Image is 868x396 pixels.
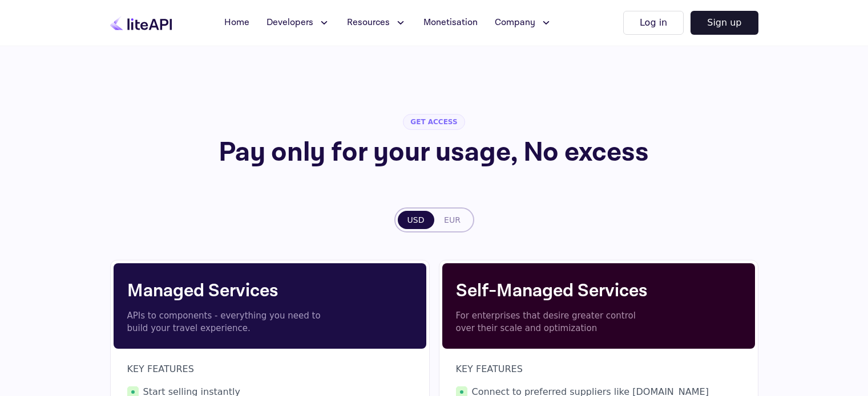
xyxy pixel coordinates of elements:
[142,139,725,166] h1: Pay only for your usage, No excess
[267,16,313,30] span: Developers
[495,16,535,30] span: Company
[127,309,327,335] p: APIs to components - everything you need to build your travel experience.
[623,11,684,35] button: Log in
[423,16,478,30] span: Monetisation
[224,16,249,30] span: Home
[347,16,390,30] span: Resources
[456,309,656,335] p: For enterprises that desire greater control over their scale and optimization
[434,211,471,229] button: EUR
[340,11,413,34] button: Resources
[488,11,559,34] button: Company
[217,11,256,34] a: Home
[398,211,434,229] button: USD
[260,11,337,34] button: Developers
[403,114,465,130] span: GET ACCESS
[456,277,741,305] h4: Self-Managed Services
[456,362,741,376] p: KEY FEATURES
[127,362,413,376] p: KEY FEATURES
[417,11,485,34] a: Monetisation
[691,11,758,35] button: Sign up
[127,277,413,305] h4: Managed Services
